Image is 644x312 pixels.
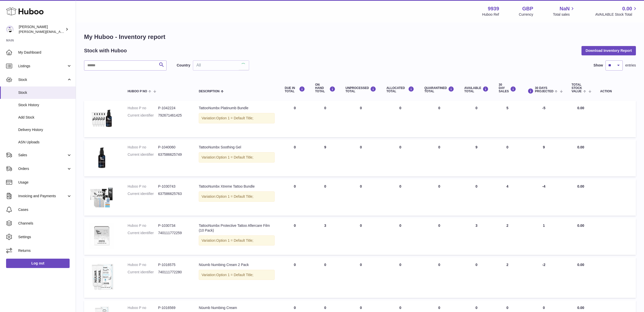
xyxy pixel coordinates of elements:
[381,257,419,298] td: 0
[128,223,158,228] dt: Huboo P no
[158,305,189,310] dd: P-1016569
[280,179,310,216] td: 0
[310,140,340,176] td: 9
[128,191,158,196] dt: Current identifier
[18,221,72,226] span: Channels
[594,63,603,68] label: Show
[459,101,494,137] td: 0
[128,152,158,157] dt: Current identifier
[18,153,67,158] span: Sales
[381,218,419,255] td: 0
[625,63,636,68] span: entries
[128,113,158,118] dt: Current identifier
[84,33,636,41] h1: My Huboo - Inventory report
[199,191,275,202] div: Variation:
[199,152,275,163] div: Variation:
[310,218,340,255] td: 3
[521,218,567,255] td: 1
[199,106,275,110] div: TattooNumbx Platinumb Bundle
[216,116,253,120] span: Option 1 = Default Title;
[158,223,189,228] dd: P-1030734
[438,184,440,188] span: 0
[18,50,72,55] span: My Dashboard
[280,257,310,298] td: 0
[89,223,114,249] img: product image
[216,155,253,159] span: Option 1 = Default Title;
[18,166,67,171] span: Orders
[158,106,189,110] dd: P-1042224
[199,184,275,189] div: TattooNumbx Xtreme Tattoo Bundle
[18,248,72,253] span: Returns
[89,184,114,209] img: product image
[18,115,72,120] span: Add Stock
[216,273,253,277] span: Option 1 = Default Title;
[553,5,575,17] a: NaN Total sales
[438,106,440,110] span: 0
[581,46,636,55] button: Download Inventory Report
[459,257,494,298] td: 0
[600,90,631,93] div: Action
[459,179,494,216] td: 0
[494,257,521,298] td: 2
[595,12,638,17] span: AVAILABLE Stock Total
[280,218,310,255] td: 0
[177,63,190,68] label: Country
[89,262,114,292] img: product image
[522,5,533,12] strong: GBP
[18,127,72,132] span: Delivery History
[340,218,381,255] td: 0
[285,86,305,93] div: DUE IN TOTAL
[18,90,72,95] span: Stock
[315,83,335,93] div: ON HAND Total
[199,270,275,280] div: Variation:
[482,12,499,17] div: Huboo Ref
[128,231,158,235] dt: Current identifier
[381,140,419,176] td: 0
[158,145,189,150] dd: P-1040060
[128,106,158,110] dt: Huboo P no
[521,140,567,176] td: 9
[89,145,114,170] img: product image
[577,224,584,228] span: 0.00
[499,83,516,93] div: 30 DAY SALES
[577,145,584,149] span: 0.00
[199,223,275,233] div: TattooNumbx Protective Tattoo Aftercare Film (10 Pack)
[521,257,567,298] td: -2
[310,179,340,216] td: 0
[158,262,189,267] dd: P-1016575
[199,235,275,246] div: Variation:
[18,207,72,212] span: Cases
[158,184,189,189] dd: P-1030743
[340,179,381,216] td: 0
[128,90,147,93] span: Huboo P no
[18,64,67,69] span: Listings
[199,90,219,93] span: Description
[280,101,310,137] td: 0
[577,263,584,267] span: 0.00
[18,140,72,145] span: ASN Uploads
[553,12,575,17] span: Total sales
[199,305,275,310] div: Nüumb Numbing Cream
[424,86,454,93] div: QUARANTINED Total
[488,5,499,12] strong: 9939
[310,257,340,298] td: 0
[494,140,521,176] td: 0
[535,86,553,93] span: 30 DAYS PROJECTED
[519,12,533,17] div: Currency
[622,5,632,12] span: 0.00
[340,101,381,137] td: 0
[280,140,310,176] td: 0
[216,238,253,242] span: Option 1 = Default Title;
[84,47,127,54] h2: Stock with Huboo
[158,231,189,235] dd: 740111772259
[128,262,158,267] dt: Huboo P no
[128,270,158,275] dt: Current identifier
[18,194,67,198] span: Invoicing and Payments
[386,86,414,93] div: ALLOCATED Total
[572,83,582,93] span: Total stock value
[18,180,72,185] span: Usage
[595,5,638,17] a: 0.00 AVAILABLE Stock Total
[216,194,253,198] span: Option 1 = Default Title;
[438,224,440,228] span: 0
[18,235,72,239] span: Settings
